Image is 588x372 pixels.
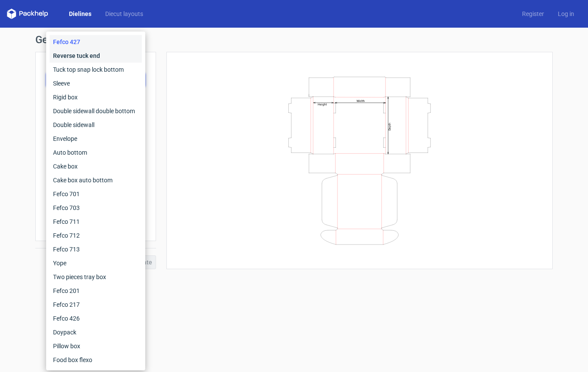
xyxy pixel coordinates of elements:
text: Width [357,99,365,102]
a: Log in [551,10,581,18]
div: Sleeve [50,76,142,90]
div: Fefco 701 [50,187,142,201]
div: Double sidewall double bottom [50,104,142,118]
div: Two pieces tray box [50,270,142,284]
a: Dielines [62,10,98,18]
a: Register [515,10,551,18]
div: Auto bottom [50,146,142,159]
div: Yope [50,256,142,270]
h1: Generate new dieline [35,35,553,45]
div: Fefco 427 [50,35,142,49]
div: Cake box [50,159,142,173]
div: Cake box auto bottom [50,173,142,187]
div: Envelope [50,132,142,146]
text: Height [318,102,327,106]
text: Depth [388,122,391,130]
div: Rigid box [50,90,142,104]
a: Diecut layouts [98,10,150,18]
div: Doypack [50,325,142,339]
div: Tuck top snap lock bottom [50,63,142,76]
div: Reverse tuck end [50,49,142,63]
div: Fefco 703 [50,201,142,215]
div: Pillow box [50,339,142,353]
div: Fefco 711 [50,215,142,229]
div: Fefco 426 [50,312,142,325]
div: Food box flexo [50,353,142,367]
div: Fefco 217 [50,298,142,312]
div: Fefco 713 [50,242,142,256]
div: Double sidewall [50,118,142,132]
div: Fefco 201 [50,284,142,298]
div: Fefco 712 [50,229,142,242]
